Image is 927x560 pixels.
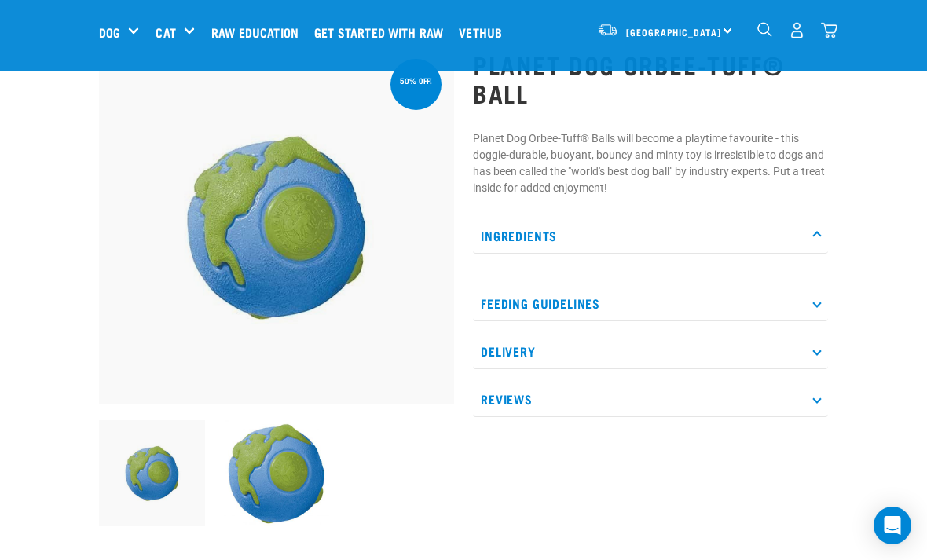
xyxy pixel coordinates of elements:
a: Get started with Raw [310,1,455,64]
span: [GEOGRAPHIC_DATA] [626,29,721,35]
img: Orbee tuff ball blue small [99,49,454,404]
div: Open Intercom Messenger [874,507,911,544]
p: Feeding Guidelines [473,286,828,321]
a: Cat [156,23,175,42]
img: Orbee tuff ball blue small [99,420,205,526]
img: van-moving.png [597,23,618,37]
a: Vethub [455,1,514,64]
p: Planet Dog Orbee-Tuff® Balls will become a playtime favourite - this doggie-durable, buoyant, bou... [473,130,828,196]
p: Reviews [473,382,828,417]
img: Orbee Ball [224,420,330,526]
img: home-icon@2x.png [821,22,837,38]
h1: Planet Dog Orbee-Tuff® Ball [473,50,828,107]
img: home-icon-1@2x.png [757,22,772,37]
img: user.png [789,22,805,38]
a: Dog [99,23,120,42]
p: Ingredients [473,218,828,254]
a: Raw Education [207,1,310,64]
p: Delivery [473,334,828,369]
